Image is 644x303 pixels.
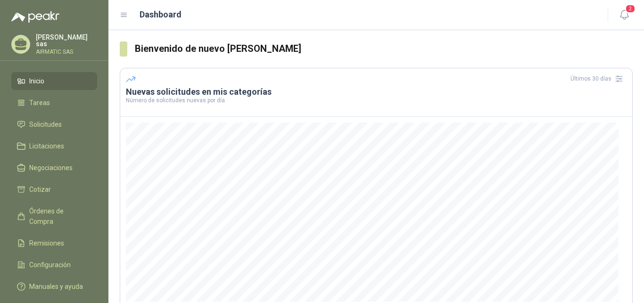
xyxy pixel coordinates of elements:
[29,141,64,151] span: Licitaciones
[36,34,97,47] p: [PERSON_NAME] sas
[11,159,97,177] a: Negociaciones
[126,86,627,98] h3: Nuevas solicitudes en mis categorías
[625,4,636,13] span: 2
[11,278,97,295] a: Manuales y ayuda
[11,115,97,133] a: Solicitudes
[11,202,97,230] a: Órdenes de Compra
[29,260,71,270] span: Configuración
[29,119,62,130] span: Solicitudes
[616,7,633,24] button: 2
[29,184,51,195] span: Cotizar
[29,238,64,248] span: Remisiones
[135,41,633,56] h3: Bienvenido de nuevo [PERSON_NAME]
[36,49,97,55] p: AIRMATIC SAS
[11,72,97,90] a: Inicio
[29,163,73,173] span: Negociaciones
[11,94,97,112] a: Tareas
[29,281,83,292] span: Manuales y ayuda
[570,71,627,86] div: Últimos 30 días
[11,256,97,274] a: Configuración
[11,137,97,155] a: Licitaciones
[29,206,88,227] span: Órdenes de Compra
[126,98,627,103] p: Número de solicitudes nuevas por día
[11,180,97,198] a: Cotizar
[29,98,50,108] span: Tareas
[11,11,59,23] img: Logo peakr
[11,234,97,252] a: Remisiones
[140,8,182,21] h1: Dashboard
[29,76,44,86] span: Inicio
